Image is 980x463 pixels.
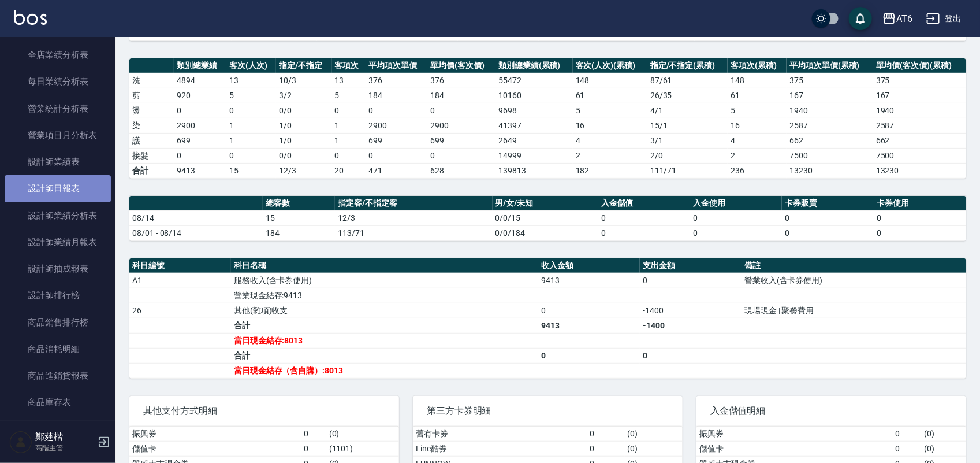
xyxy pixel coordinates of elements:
[493,225,598,240] td: 0/0/184
[35,431,94,443] h5: 鄭莛楷
[276,118,331,133] td: 1 / 0
[728,73,787,88] td: 148
[263,225,335,240] td: 184
[366,73,428,88] td: 376
[728,148,787,163] td: 2
[493,196,598,211] th: 男/女/未知
[640,348,741,363] td: 0
[129,148,174,163] td: 接髮
[413,427,587,442] td: 舊有卡券
[5,229,111,255] a: 設計師業績月報表
[231,273,538,288] td: 服務收入(含卡券使用)
[174,58,226,73] th: 類別總業績
[587,441,625,456] td: 0
[332,88,366,103] td: 5
[366,58,428,73] th: 平均項次單價
[332,73,366,88] td: 13
[787,73,873,88] td: 375
[14,10,47,25] img: Logo
[276,133,331,148] td: 1 / 0
[787,58,873,73] th: 平均項次單價(累積)
[710,405,952,417] span: 入金儲值明細
[226,103,276,118] td: 0
[892,441,921,456] td: 0
[495,118,573,133] td: 41397
[573,133,647,148] td: 4
[276,58,331,73] th: 指定/不指定
[427,73,495,88] td: 376
[573,73,647,88] td: 148
[366,133,428,148] td: 699
[276,163,331,178] td: 12/3
[366,103,428,118] td: 0
[276,73,331,88] td: 10 / 3
[873,58,966,73] th: 單均價(客次價)(累積)
[366,118,428,133] td: 2900
[787,118,873,133] td: 2587
[276,148,331,163] td: 0 / 0
[5,68,111,95] a: 每日業績分析表
[366,148,428,163] td: 0
[5,282,111,309] a: 設計師排行榜
[9,431,32,454] img: Person
[427,88,495,103] td: 184
[301,427,326,442] td: 0
[538,318,640,333] td: 9413
[129,133,174,148] td: 護
[647,133,728,148] td: 3 / 1
[35,443,94,453] p: 高階主管
[276,103,331,118] td: 0 / 0
[873,118,966,133] td: 2587
[873,88,966,103] td: 167
[538,303,640,318] td: 0
[335,196,493,211] th: 指定客/不指定客
[226,148,276,163] td: 0
[5,202,111,229] a: 設計師業績分析表
[782,196,874,211] th: 卡券販賣
[5,336,111,362] a: 商品消耗明細
[427,148,495,163] td: 0
[332,118,366,133] td: 1
[263,196,335,211] th: 總客數
[493,210,598,225] td: 0/0/15
[921,441,966,456] td: ( 0 )
[728,58,787,73] th: 客項次(累積)
[728,133,787,148] td: 4
[495,103,573,118] td: 9698
[495,73,573,88] td: 55472
[326,441,399,456] td: ( 1101 )
[129,210,263,225] td: 08/14
[787,133,873,148] td: 662
[231,333,538,348] td: 當日現金結存:8013
[129,303,231,318] td: 26
[873,73,966,88] td: 375
[129,103,174,118] td: 燙
[5,416,111,443] a: 商品庫存盤點表
[849,7,872,30] button: save
[332,133,366,148] td: 1
[226,133,276,148] td: 1
[647,163,728,178] td: 111/71
[129,258,966,379] table: a dense table
[5,255,111,282] a: 設計師抽成報表
[5,95,111,122] a: 營業統計分析表
[873,133,966,148] td: 662
[538,258,640,273] th: 收入金額
[5,175,111,202] a: 設計師日報表
[263,210,335,225] td: 15
[5,149,111,175] a: 設計師業績表
[787,148,873,163] td: 7500
[129,225,263,240] td: 08/01 - 08/14
[728,163,787,178] td: 236
[782,210,874,225] td: 0
[873,163,966,178] td: 13230
[335,210,493,225] td: 12/3
[640,258,741,273] th: 支出金額
[226,73,276,88] td: 13
[226,88,276,103] td: 5
[598,196,690,211] th: 入金儲值
[174,73,226,88] td: 4894
[573,163,647,178] td: 182
[231,258,538,273] th: 科目名稱
[647,88,728,103] td: 26 / 35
